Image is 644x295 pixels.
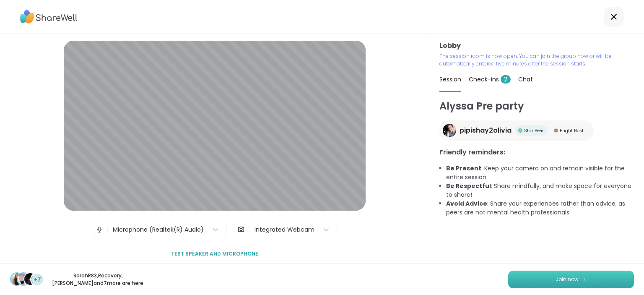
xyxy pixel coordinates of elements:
[443,124,456,137] img: pipishay2olivia
[168,245,262,263] button: Test speaker and microphone
[446,164,481,172] b: Be Present
[446,199,634,217] li: : Share your experiences rather than advice, as peers are not mental health professionals.
[20,7,78,26] img: ShareWell Logo
[469,75,511,84] span: Check-ins
[508,271,634,288] button: Join now
[460,125,512,136] span: pipishay2olivia
[439,52,634,68] p: The session room is now open. You can join the group now or will be automatically entered five mi...
[237,221,245,238] img: Camera
[248,221,250,238] span: |
[446,164,634,182] li: : Keep your camera on and remain visible for the entire session.
[518,128,522,133] img: Star Peer
[446,199,487,208] b: Avoid Advice
[518,75,533,84] span: Chat
[24,273,36,285] img: Sandra_D
[439,147,634,157] h3: Friendly reminders:
[11,273,23,285] img: SarahR83
[254,225,314,234] div: Integrated Webcam
[560,128,584,134] span: Bright Host
[446,182,634,199] li: : Share mindfully, and make space for everyone to share!
[446,182,491,190] b: Be Respectful
[556,276,579,283] span: Join now
[439,120,594,141] a: pipishay2oliviapipishay2oliviaStar PeerStar PeerBright HostBright Host
[96,221,103,238] img: Microphone
[439,75,461,84] span: Session
[106,221,109,238] span: |
[582,277,587,282] img: ShareWell Logomark
[501,75,511,84] span: 2
[113,225,204,234] div: Microphone (Realtek(R) Audio)
[51,272,145,287] p: SarahR83 , Recovery , [PERSON_NAME] and 7 more are here.
[34,275,41,284] span: +7
[524,128,544,134] span: Star Peer
[554,128,558,133] img: Bright Host
[18,273,29,285] img: Recovery
[439,99,634,114] h1: Alyssa Pre party
[171,250,258,258] span: Test speaker and microphone
[439,41,634,51] h3: Lobby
